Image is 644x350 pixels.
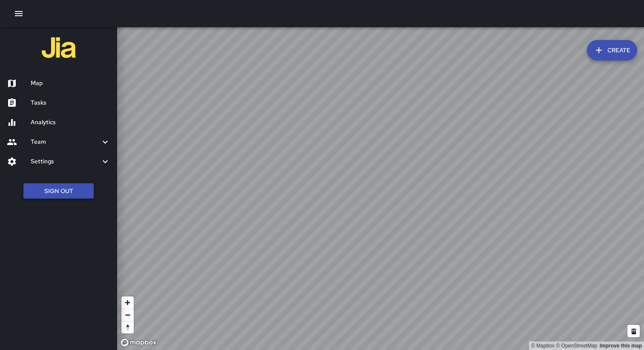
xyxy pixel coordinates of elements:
h6: Settings [31,157,100,166]
h6: Map [31,79,110,88]
button: Create [587,40,637,60]
h6: Tasks [31,98,110,108]
img: jia-logo [42,31,76,65]
h6: Analytics [31,118,110,127]
h6: Team [31,137,100,147]
button: Sign Out [23,183,94,199]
